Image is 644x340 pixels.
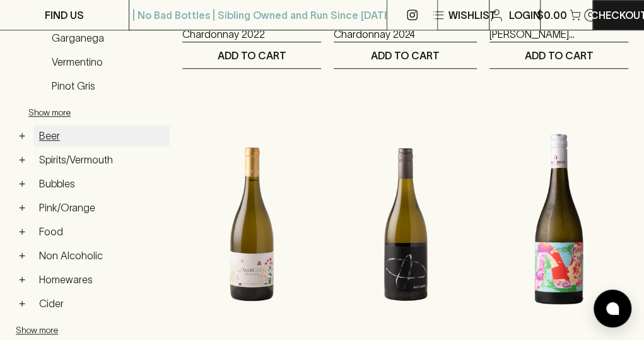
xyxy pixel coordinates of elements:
img: Marco Lubiana Huon & Derwent Chardonnay 2023 [182,107,321,327]
button: + [16,201,28,214]
button: + [16,225,28,238]
button: + [16,129,28,142]
p: 0 [588,11,593,18]
button: ADD TO CART [334,42,477,68]
p: Wishlist [448,8,496,23]
img: Nocturne Treeton Sub Region Chardonnay 2024 [334,107,477,327]
a: Non Alcoholic [33,245,170,266]
p: ADD TO CART [371,48,440,63]
p: ADD TO CART [525,48,594,63]
p: Login [509,8,541,23]
a: Food [33,221,170,242]
img: bubble-icon [606,302,619,315]
button: Show more [28,99,194,125]
a: Bubbles [33,173,170,194]
a: Pink/Orange [33,197,170,218]
a: Beer [33,125,170,146]
button: + [16,249,28,262]
a: Cider [33,293,170,314]
a: Spirits/Vermouth [33,149,170,170]
button: ADD TO CART [182,42,321,68]
a: Vermentino [46,51,170,73]
p: $0.00 [537,8,567,23]
p: ADD TO CART [218,48,286,63]
button: ADD TO CART [489,42,628,68]
a: Homewares [33,269,170,290]
a: Pinot Gris [46,75,170,97]
button: + [16,273,28,286]
a: Garganega [46,27,170,49]
button: + [16,297,28,310]
button: + [16,177,28,190]
button: + [16,153,28,166]
img: First Drop The Real Time Chardonnay 2022 [489,107,628,327]
p: FIND US [45,8,84,23]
